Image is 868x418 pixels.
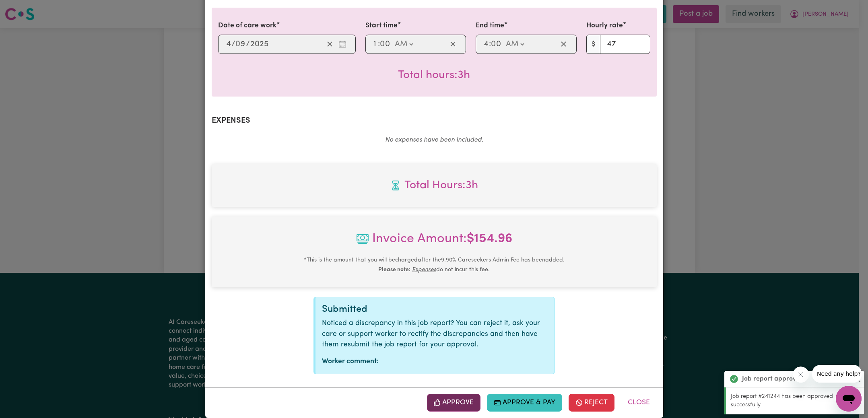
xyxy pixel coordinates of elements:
button: Clear date [324,38,336,50]
p: Noticed a discrepancy in this job report? You can reject it, ask your care or support worker to r... [322,318,548,350]
input: -- [381,38,391,50]
span: Total hours worked: 3 hours [398,70,470,81]
em: No expenses have been included. [385,137,483,143]
input: -- [236,38,246,50]
span: $ [586,35,600,54]
input: -- [226,38,231,50]
h2: Expenses [212,116,657,126]
button: Approve [427,394,481,412]
button: Close [621,394,657,412]
span: 0 [235,40,240,48]
iframe: Message from company [812,365,862,383]
span: / [231,40,235,49]
button: Enter the date of care work [336,38,349,50]
input: -- [373,38,378,50]
b: $ 154.96 [467,233,512,245]
iframe: Button to launch messaging window [836,386,862,412]
small: This is the amount that you will be charged after the 9.90 % Careseekers Admin Fee has been added... [304,257,565,273]
input: ---- [250,38,269,50]
button: Approve & Pay [487,394,562,412]
input: -- [491,38,502,50]
strong: Job report approved [742,374,804,384]
strong: Worker comment: [322,358,379,365]
span: / [246,40,250,49]
input: -- [483,38,489,50]
span: Invoice Amount: [218,229,650,255]
span: Total hours worked: 3 hours [218,177,650,194]
label: End time [476,21,504,31]
span: 0 [491,40,496,48]
span: : [378,40,380,49]
span: Submitted [322,305,367,314]
p: Job report #241244 has been approved successfully [731,392,860,410]
span: : [489,40,491,49]
button: Reject [569,394,614,412]
b: Please note: [378,267,410,273]
span: 0 [380,40,385,48]
label: Date of care work [218,21,276,31]
iframe: Close message [793,367,809,383]
label: Hourly rate [586,21,623,31]
label: Start time [365,21,398,31]
u: Expenses [412,267,436,273]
